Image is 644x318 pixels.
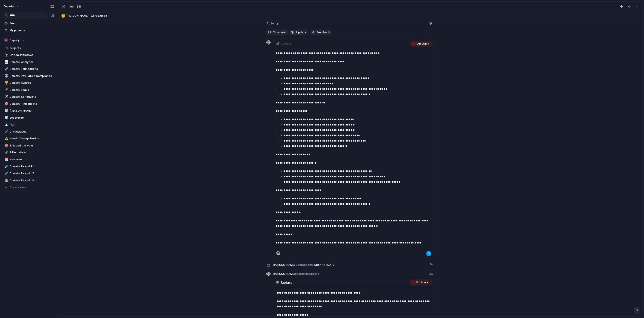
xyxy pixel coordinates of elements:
[289,30,308,35] button: Update
[4,67,8,71] button: 🧪
[10,143,54,148] span: Shipped this year
[2,3,21,10] button: deputy
[2,59,56,65] div: 📈Domain: Analytics
[416,280,428,285] span: Off track
[4,101,7,106] div: 🎯
[273,261,427,268] span: When
[4,122,7,127] div: 🏔️
[4,157,8,162] button: 🗓️
[4,116,8,120] button: 🧊
[4,143,7,148] div: 🎯
[10,60,54,64] span: Domain: Analytics
[2,121,56,128] a: 🏔️PLC
[4,171,8,176] button: 🧪
[281,280,292,285] span: Update
[2,135,56,142] a: ⚠️Needs Change Notice
[10,28,54,33] span: My projects
[4,60,7,64] div: 📈
[4,67,7,72] div: 🧪
[10,136,54,141] span: Needs Change Notice
[10,46,54,50] span: Projects
[4,81,8,85] button: 🏆
[310,30,332,35] button: Feedback
[2,184,56,191] button: Create view
[4,150,8,155] button: 🚀
[2,20,56,27] a: Feed
[10,38,19,42] span: Deputy
[317,30,330,34] span: Feedback
[296,30,306,34] span: Update
[10,157,54,162] span: New view
[2,73,56,79] a: 👽Domain: Pay Rate + Compliance
[2,66,56,72] a: 🧪Domain: Foundations
[295,272,319,275] span: posted an update
[2,27,56,34] a: My projects
[2,52,56,58] a: 🔭Critical Initiatives
[4,73,7,78] div: 👽
[4,136,7,141] div: ⚠️
[2,37,56,43] button: Deputy
[273,272,319,276] span: [PERSON_NAME]
[10,178,54,182] span: Domain: Payroll UK
[10,185,26,190] span: Create view
[4,53,8,57] button: 🔭
[10,95,54,99] span: Domain: Scheduling
[10,21,54,25] span: Feed
[10,102,54,106] span: Domain: Timesheets
[10,67,54,71] span: Domain: Foundations
[430,261,434,267] span: 1w
[429,272,434,277] span: 2w
[10,122,54,127] span: PLC
[2,94,56,100] a: ✈️Domain: Scheduling
[4,178,7,183] div: 🤖
[2,149,56,156] a: 🚀All Initiatives
[10,88,54,92] span: Domain: Leave
[2,101,56,107] a: 🎯Domain: Timesheets
[417,42,429,46] span: Off track
[2,87,56,93] a: 🌴Domain: Leave
[4,94,7,99] div: ✈️
[4,115,7,120] div: 🧊
[4,178,8,182] button: 🤖
[4,157,7,162] div: 🗓️
[4,171,7,176] div: 🧪
[2,107,56,114] a: 🎲[PERSON_NAME]
[2,156,56,163] a: 🗓️New view
[2,128,56,135] a: 🧪CI Initiatives
[2,142,56,149] a: 🎯Shipped this year
[325,262,337,267] span: [DATE]
[10,109,54,113] span: [PERSON_NAME]
[2,170,56,177] a: 🧪Domain: Payroll US
[296,263,313,267] span: updated the
[10,81,54,85] span: Domain: Awards
[410,40,433,47] button: Off track
[2,45,56,51] a: Projects
[10,164,54,169] span: Domain: Payroll AU
[4,143,8,148] button: 🎯
[4,88,8,92] button: 🌴
[4,109,8,113] button: 🎲
[4,130,8,134] button: 🧪
[4,150,7,155] div: 🚀
[273,30,286,34] span: Comment
[4,102,8,106] button: 🎯
[2,80,56,86] a: 🏆Domain: Awards
[10,53,54,57] span: Critical Initiatives
[4,129,7,134] div: 🧪
[2,177,56,184] a: 🤖Domain: Payroll UK
[4,60,8,64] button: 📈
[4,136,8,141] button: ⚠️
[4,95,8,99] button: ✈️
